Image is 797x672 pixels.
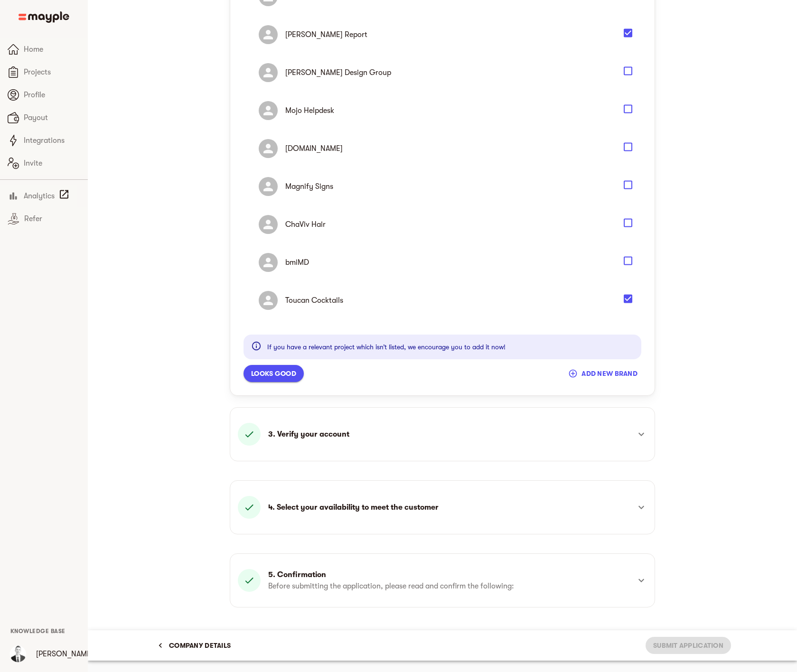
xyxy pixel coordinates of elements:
p: 4. Select your availability to meet the customer [268,502,439,513]
span: Invite [24,158,80,169]
span: Integrations [24,135,80,146]
div: 5. ConfirmationBefore submitting the application, please read and confirm the following: [238,563,647,597]
div: If you have a relevant project which isn’t listed, we encourage you to add it now! [267,337,506,356]
p: [PERSON_NAME] Design Group [285,67,611,78]
span: Projects [24,66,80,78]
button: User Menu [3,639,33,669]
div: Select [622,179,634,194]
a: Knowledge Base [10,627,66,635]
span: Analytics [24,190,55,202]
button: add new brand [566,365,641,382]
span: Refer [24,213,80,224]
div: 4. Select your availability to meet the customer [238,490,647,524]
button: Company details [154,637,234,654]
p: Magnify Signs [285,181,611,192]
div: Select [622,217,634,232]
img: YzGHmO1kSGdVflceqAsQ [9,644,28,663]
div: Select [622,65,634,80]
p: 3. Verify your account [268,429,349,440]
span: Profile [24,89,80,101]
p: 5. Confirmation [268,569,514,580]
p: [DOMAIN_NAME] [285,143,611,154]
p: Toucan Cocktails [285,295,611,306]
span: Payout [24,112,80,123]
div: Select [622,255,634,270]
p: [PERSON_NAME] [36,648,94,660]
button: Looks good [244,365,304,382]
span: Company details [158,640,231,651]
span: Knowledge Base [10,628,66,635]
div: 3. Verify your account [238,417,647,451]
p: [PERSON_NAME] Report [285,29,611,40]
img: Main logo [19,11,69,23]
div: Select [622,103,634,118]
p: Mojo Helpdesk [285,105,611,116]
iframe: Chat Widget [750,626,797,672]
span: Home [24,44,80,55]
span: Looks good [251,368,296,379]
p: bmiMD [285,257,611,268]
div: Select [622,28,634,42]
span: add new brand [570,368,638,379]
div: Select [622,141,634,156]
p: Before submitting the application, please read and confirm the following: [268,580,514,592]
div: Select [622,293,634,308]
p: ChaViv Hair [285,219,611,230]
